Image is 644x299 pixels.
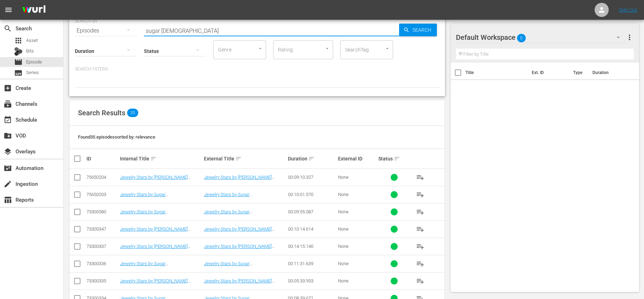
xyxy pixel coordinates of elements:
div: External ID [338,156,376,161]
button: playlist_add [412,255,429,272]
span: Search [410,24,437,36]
th: Ext. ID [528,63,569,83]
span: Create [4,84,12,92]
img: ans4CAIJ8jUAAAAAAAAAAAAAAAAAAAAAAAAgQb4GAAAAAAAAAAAAAAAAAAAAAAAAJMjXAAAAAAAAAAAAAAAAAAAAAAAAgAT5G... [17,2,51,18]
span: sort [308,155,315,162]
span: Episode [26,59,42,66]
span: playlist_add [416,242,425,251]
div: None [338,192,376,197]
div: 75650203 [86,192,118,197]
a: Jewelry Stars by Sugar [DEMOGRAPHIC_DATA] Isber: Fancy Stones on Black [204,209,276,225]
span: Bits [26,48,34,55]
div: None [338,278,376,283]
div: None [338,261,376,266]
span: Schedule [4,116,12,124]
a: Jewelry Stars by [PERSON_NAME][DEMOGRAPHIC_DATA]: Stained Glass Mobile [120,244,197,260]
a: Jewelry Stars by Sugar [DEMOGRAPHIC_DATA] Isber: Black & Pearl Heart Earrings [120,192,194,208]
span: Channels [4,100,12,108]
span: Automation [4,164,12,172]
span: VOD [4,132,12,140]
button: Open [257,45,264,52]
div: 00:05:33.953 [288,278,336,283]
span: Search [4,24,12,33]
span: Reports [4,196,12,204]
div: 75650204 [86,175,118,180]
span: playlist_add [416,277,425,285]
span: menu [4,6,13,14]
div: Default Workspace [456,28,627,47]
a: Jewelry Stars by [PERSON_NAME][DEMOGRAPHIC_DATA]: Stained Glass Mobile [204,244,281,260]
span: Asset [14,36,23,45]
div: 00:11:31.639 [288,261,336,266]
div: 00:10:14.614 [288,226,336,232]
span: more_vert [625,33,634,42]
div: 73300335 [86,278,118,283]
a: Jewelry Stars by [PERSON_NAME][DEMOGRAPHIC_DATA]: Playing with Marbles [120,278,193,294]
button: Open [324,45,331,52]
div: Episodes [75,21,137,41]
div: 73300580 [86,209,118,214]
div: 73300337 [86,244,118,249]
button: playlist_add [412,273,429,289]
div: None [338,209,376,214]
span: playlist_add [416,173,425,182]
span: Search Results [78,109,125,117]
a: Jewelry Stars by [PERSON_NAME][DEMOGRAPHIC_DATA]: Star of [PERSON_NAME] [204,226,275,242]
a: Sign Out [619,7,637,13]
button: more_vert [625,29,634,46]
p: Search Filters: [75,66,439,72]
span: Found 35 episodes sorted by: relevance [78,134,155,140]
div: Bits [14,47,23,56]
div: 73300347 [86,226,118,232]
button: playlist_add [412,221,429,238]
div: 00:14:15.140 [288,244,336,249]
a: Jewelry Stars by Sugar [DEMOGRAPHIC_DATA] Isber: Fancy Stones on Black [120,209,192,225]
span: 0 [517,31,526,45]
th: Type [569,63,588,83]
div: ID [86,156,118,161]
span: playlist_add [416,208,425,216]
span: sort [394,155,400,162]
span: playlist_add [416,260,425,268]
span: Series [14,69,23,77]
span: 35 [127,109,138,117]
div: Internal Title [120,154,202,163]
span: Series [26,69,39,76]
div: 00:09:10.327 [288,175,336,180]
div: 73300336 [86,261,118,266]
a: Jewelry Stars by Sugar [DEMOGRAPHIC_DATA] Isber: Resin Beach Wedding Necklace [204,261,275,277]
span: sort [235,155,242,162]
button: playlist_add [412,238,429,255]
span: Asset [26,37,38,44]
span: playlist_add [416,190,425,199]
a: Jewelry Stars by [PERSON_NAME][DEMOGRAPHIC_DATA]: [DATE] [204,175,275,185]
a: Jewelry Stars by [PERSON_NAME][DEMOGRAPHIC_DATA]: Playing with Marbles [204,278,277,294]
div: None [338,226,376,232]
th: Duration [588,63,631,83]
a: Jewelry Stars by Sugar [DEMOGRAPHIC_DATA] Isber: Black & Pearl Heart Earrings [204,192,278,208]
a: Jewelry Stars by [PERSON_NAME][DEMOGRAPHIC_DATA]: Star of [PERSON_NAME] [120,226,191,242]
button: playlist_add [412,169,429,186]
button: Open [384,45,391,52]
span: playlist_add [416,225,425,233]
div: Status [378,154,410,163]
div: 00:09:55.087 [288,209,336,214]
th: Title [465,63,528,83]
a: Jewelry Stars by Sugar [DEMOGRAPHIC_DATA] Isber: Resin Beach Wedding Necklace [120,261,191,277]
div: None [338,244,376,249]
div: None [338,175,376,180]
span: Episode [14,58,23,66]
div: Duration [288,154,336,163]
button: playlist_add [412,186,429,203]
a: Jewelry Stars by [PERSON_NAME][DEMOGRAPHIC_DATA]: [DATE] [120,175,191,185]
span: create [4,180,12,188]
button: playlist_add [412,203,429,220]
div: External Title [204,154,286,163]
span: layers [4,147,12,156]
div: 00:10:01.570 [288,192,336,197]
span: sort [150,155,157,162]
button: Search [399,24,437,36]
